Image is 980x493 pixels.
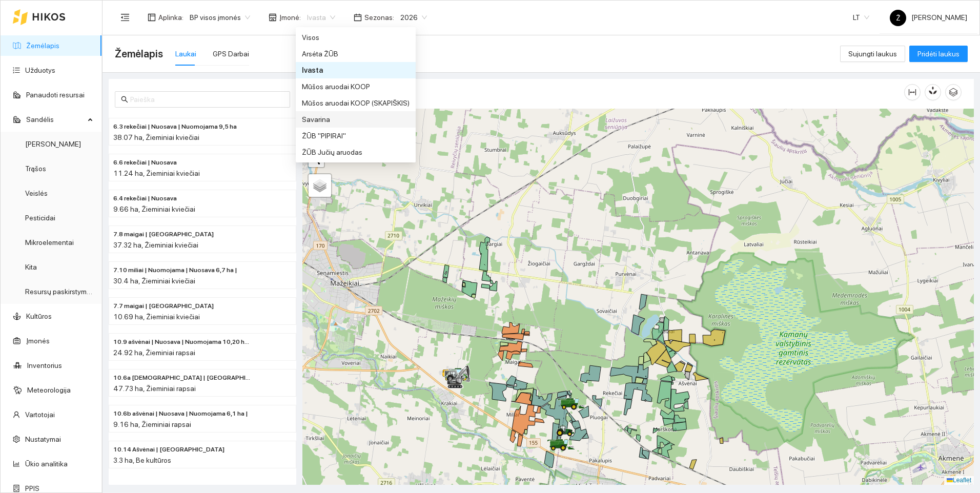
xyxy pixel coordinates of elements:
[175,48,196,59] div: Laukai
[113,337,251,347] span: 10.9 ašvėnai | Nuosava | Nuomojama 10,20 ha |
[25,460,68,468] a: Ūkio analitika
[26,91,85,99] a: Panaudoti resursai
[302,130,410,141] div: ŽŪB "PIPIRAI"
[120,13,130,22] span: menu-fold
[279,12,301,23] span: Įmonė :
[113,445,224,455] span: 10.14 Ašvėnai | Nuosava
[25,484,39,492] a: PPIS
[309,174,331,197] a: Layers
[296,128,416,144] div: ŽŪB "PIPIRAI"
[25,263,37,271] a: Kita
[130,94,284,105] input: Paieška
[905,88,920,96] span: column-width
[296,46,416,62] div: Arsėta ŽŪB
[25,66,55,74] a: Užduotys
[296,95,416,111] div: Mūšos aruodai KOOP (SKAPIŠKIS)
[113,241,198,249] span: 37.32 ha, Žieminiai kviečiai
[25,165,46,173] a: Trąšos
[113,277,195,285] span: 30.4 ha, Žieminiai kviečiai
[113,133,199,141] span: 38.07 ha, Žieminiai kviečiai
[213,48,249,59] div: GPS Darbai
[400,10,427,25] span: 2026
[26,312,52,320] a: Kultūros
[25,287,94,296] a: Resursų paskirstymas
[848,48,897,59] span: Sujungti laukus
[158,12,183,23] span: Aplinka :
[840,46,905,62] button: Sujungti laukus
[113,230,214,239] span: 7.8 maigai | Nuosava
[113,348,195,357] span: 24.92 ha, Žieminiai rapsai
[26,337,50,345] a: Įmonės
[26,42,59,50] a: Žemėlapis
[148,13,156,22] span: layout
[302,114,410,125] div: Savarina
[27,361,62,369] a: Inventorius
[25,410,55,419] a: Vartotojai
[296,62,416,78] div: Ivasta
[917,48,959,59] span: Pridėti laukus
[296,29,416,46] div: Visos
[315,77,904,107] div: Žemėlapis
[947,477,971,484] a: Leaflet
[113,205,195,213] span: 9.66 ha, Žieminiai kviečiai
[113,265,237,275] span: 7.10 miliai | Nuomojama | Nuosava 6,7 ha |
[840,50,905,58] a: Sujungti laukus
[25,214,55,222] a: Pesticidai
[113,420,191,428] span: 9.16 ha, Žieminiai rapsai
[113,373,251,383] span: 10.6a ašvėnai | Nuomojama | Nuosava 6,0 ha |
[302,65,410,76] div: Ivasta
[364,12,394,23] span: Sezonas :
[25,189,48,197] a: Veislės
[115,46,163,62] span: Žemėlapis
[904,84,921,100] button: column-width
[113,194,177,203] span: 6.4 rekečiai | Nuosava
[269,13,277,22] span: shop
[909,46,968,62] button: Pridėti laukus
[115,7,135,28] button: menu-fold
[296,78,416,95] div: Mūšos aruodai KOOP
[302,81,410,92] div: Mūšos aruodai KOOP
[27,386,71,394] a: Meteorologija
[113,301,214,311] span: 7.7 maigai | Nuomojama
[307,10,335,25] span: Ivasta
[121,96,128,103] span: search
[190,10,250,25] span: BP visos įmonės
[302,97,410,109] div: Mūšos aruodai KOOP (SKAPIŠKIS)
[26,109,85,130] span: Sandėlis
[909,50,968,58] a: Pridėti laukus
[113,313,200,321] span: 10.69 ha, Žieminiai kviečiai
[302,48,410,59] div: Arsėta ŽŪB
[302,32,410,43] div: Visos
[113,158,177,168] span: 6.6 rekečiai | Nuosava
[113,122,237,132] span: 6.3 rekečiai | Nuosava | Nuomojama 9,5 ha
[890,13,967,22] span: [PERSON_NAME]
[113,409,248,419] span: 10.6b ašvėnai | Nuosava | Nuomojama 6,1 ha |
[25,435,61,443] a: Nustatymai
[302,147,410,158] div: ŽŪB Jučių aruodas
[113,384,196,393] span: 47.73 ha, Žieminiai rapsai
[896,10,901,26] span: Ž
[296,144,416,160] div: ŽŪB Jučių aruodas
[25,238,74,246] a: Mikroelementai
[113,456,171,464] span: 3.3 ha, Be kultūros
[25,140,81,148] a: [PERSON_NAME]
[296,111,416,128] div: Savarina
[113,169,200,177] span: 11.24 ha, Žieminiai kviečiai
[853,10,869,25] span: LT
[354,13,362,22] span: calendar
